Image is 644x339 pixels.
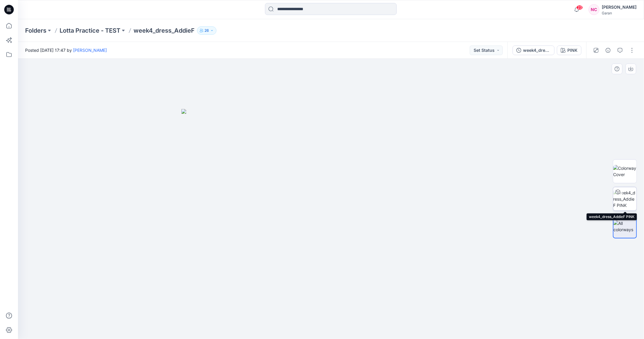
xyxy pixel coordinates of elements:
div: PINK [567,47,578,54]
div: NC [589,4,599,15]
button: 26 [197,26,216,35]
img: week4_dress_AddieF PINK [613,190,637,208]
div: Garan [602,11,637,15]
p: 26 [204,27,209,34]
button: Details [603,46,613,55]
img: Colorway Cover [613,165,637,178]
button: week4_dress_AddieF [513,46,554,55]
div: week4_dress_AddieF [523,47,551,54]
a: [PERSON_NAME] [73,48,107,53]
img: eyJhbGciOiJIUzI1NiIsImtpZCI6IjAiLCJzbHQiOiJzZXMiLCJ0eXAiOiJKV1QifQ.eyJkYXRhIjp7InR5cGUiOiJzdG9yYW... [181,109,481,339]
a: Lotta Practice - TEST [60,26,120,35]
p: week4_dress_AddieF [134,26,195,35]
div: [PERSON_NAME] [602,4,637,11]
img: All colorways [613,220,636,233]
button: PINK [557,46,581,55]
span: Posted [DATE] 17:47 by [25,47,107,53]
span: 23 [576,5,583,10]
a: Folders [25,26,46,35]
